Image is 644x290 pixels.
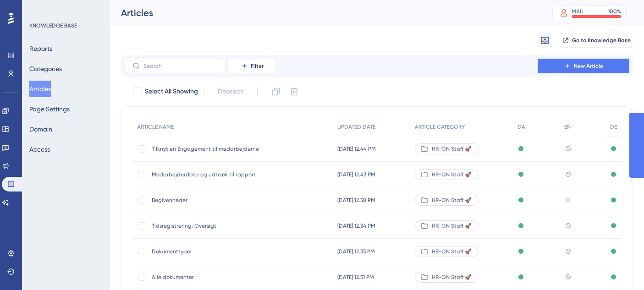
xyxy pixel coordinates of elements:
[432,248,472,255] span: HR-ON Staff 🚀
[29,101,70,117] button: Page Settings
[152,197,298,204] span: Begivenheder
[432,171,472,178] span: HR-ON Staff 🚀
[432,197,472,204] span: HR-ON Staff 🚀
[152,171,298,178] span: Medarbejderdata og udtræk til rapport
[564,123,571,131] span: EN
[415,123,465,131] span: ARTICLE CATEGORY
[572,8,583,15] div: MAU
[610,123,617,131] span: DE
[337,274,374,281] span: [DATE] 12.31 PM
[29,40,52,57] button: Reports
[152,145,298,153] span: Tilknyt en Engagement til medarbejderne
[432,145,472,153] span: HR-ON Staff 🚀
[29,141,50,158] button: Access
[605,254,633,281] iframe: UserGuiding AI Assistant Launcher
[229,59,275,73] button: Filter
[337,171,375,178] span: [DATE] 12.43 PM
[137,123,174,131] span: ARTICLE NAME
[121,6,529,19] div: Articles
[337,248,375,255] span: [DATE] 12.33 PM
[517,123,525,131] span: DA
[337,222,375,230] span: [DATE] 12.34 PM
[218,86,243,97] span: Deselect
[560,33,633,48] button: Go to Knowledge Base
[29,60,62,77] button: Categories
[29,81,51,97] button: Articles
[29,22,77,29] div: KNOWLEDGE BASE
[29,121,52,137] button: Domain
[432,222,472,230] span: HR-ON Staff 🚀
[145,86,198,97] span: Select All Showing
[574,62,603,70] span: New Article
[337,197,375,204] span: [DATE] 12.38 PM
[337,145,376,153] span: [DATE] 12.44 PM
[608,8,621,15] div: 100 %
[152,248,298,255] span: Dokumenttyper
[152,274,298,281] span: Alle dokumenter
[572,37,631,44] span: Go to Knowledge Base
[337,123,375,131] span: UPDATED DATE
[251,62,264,70] span: Filter
[209,83,252,100] button: Deselect
[538,59,629,73] button: New Article
[143,63,218,69] input: Search
[432,274,472,281] span: HR-ON Staff 🚀
[152,222,298,230] span: Tidsregistrering: Oversigt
